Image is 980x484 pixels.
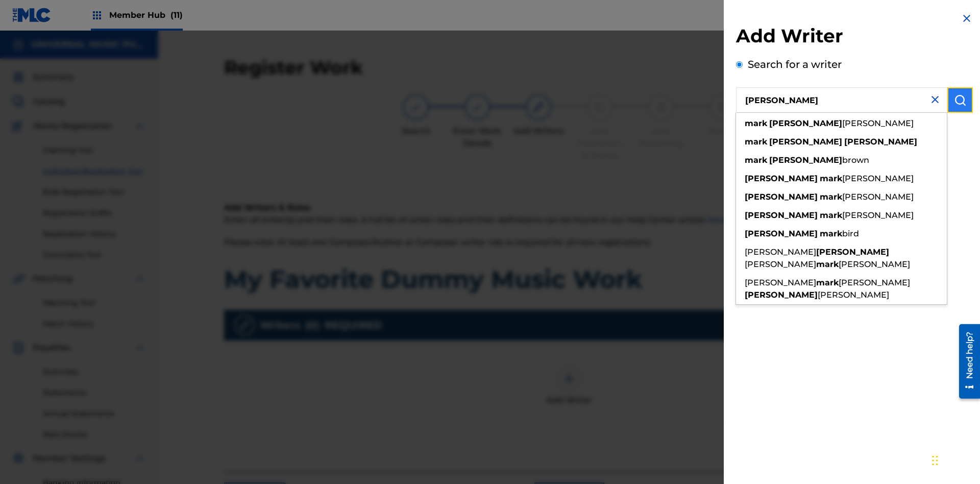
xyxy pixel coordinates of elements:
iframe: Chat Widget [929,435,980,484]
strong: [PERSON_NAME] [745,290,818,300]
span: [PERSON_NAME] [745,259,816,269]
span: [PERSON_NAME] [839,278,910,287]
strong: mark [745,118,767,128]
img: MLC Logo [12,8,52,22]
span: Member Hub [109,9,183,21]
strong: mark [820,192,842,202]
strong: mark [816,259,839,269]
strong: [PERSON_NAME] [844,137,917,147]
strong: [PERSON_NAME] [769,155,842,165]
strong: mark [820,229,842,238]
strong: [PERSON_NAME] [745,210,818,220]
strong: mark [820,210,842,220]
span: (11) [170,10,183,20]
strong: [PERSON_NAME] [769,137,842,147]
strong: [PERSON_NAME] [745,192,818,202]
span: [PERSON_NAME] [818,290,889,300]
strong: [PERSON_NAME] [816,247,889,257]
span: [PERSON_NAME] [842,174,914,183]
strong: mark [820,174,842,183]
span: brown [842,155,869,165]
iframe: Resource Center [951,320,980,404]
span: [PERSON_NAME] [842,210,914,220]
h2: Add Writer [736,25,973,51]
img: close [929,93,941,106]
span: [PERSON_NAME] [839,259,910,269]
input: Search writer's name or IPI Number [736,87,947,113]
img: Search Works [954,94,966,106]
strong: mark [745,137,767,147]
strong: [PERSON_NAME] [745,174,818,183]
span: [PERSON_NAME] [842,192,914,202]
span: [PERSON_NAME] [745,247,816,257]
span: [PERSON_NAME] [842,118,914,128]
div: Drag [932,445,938,476]
span: [PERSON_NAME] [745,278,816,287]
label: Search for a writer [748,58,842,70]
img: Top Rightsholders [91,9,103,21]
span: bird [842,229,859,238]
strong: [PERSON_NAME] [769,118,842,128]
strong: mark [745,155,767,165]
strong: [PERSON_NAME] [745,229,818,238]
strong: mark [816,278,839,287]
